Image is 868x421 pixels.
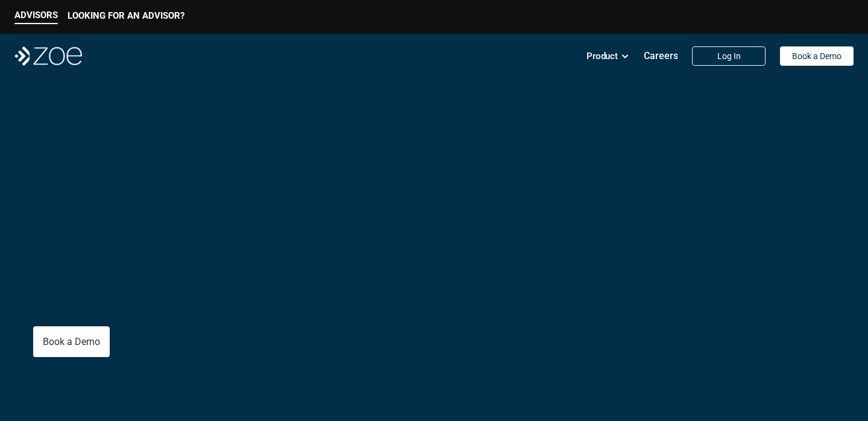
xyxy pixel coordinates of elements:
p: ADVISORS [14,10,58,21]
p: Log In [717,51,741,62]
p: Product [587,47,618,65]
p: Give Your [33,166,311,207]
p: LOOKING FOR AN ADVISOR? [68,10,184,21]
p: Book a Demo [792,51,841,62]
a: Book a Demo [33,326,110,357]
span: . [228,203,240,256]
a: Book a Demo [780,46,854,66]
p: Book a Demo [43,336,100,347]
span: More [144,203,228,256]
p: Careers [644,50,678,62]
a: Log In [692,46,766,66]
p: Clients [33,207,311,253]
p: The all-in-one wealth platform empowering RIAs to deliver . [33,273,395,308]
strong: personalized investment management at scale [77,290,371,306]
